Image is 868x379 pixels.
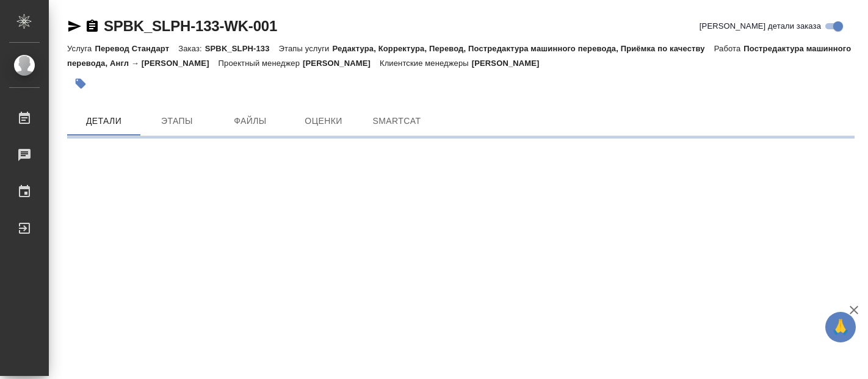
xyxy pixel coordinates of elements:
span: Детали [74,114,133,129]
p: Перевод Стандарт [95,44,178,53]
button: Скопировать ссылку для ЯМессенджера [67,19,82,34]
p: Редактура, Корректура, Перевод, Постредактура машинного перевода, Приёмка по качеству [332,44,714,53]
span: Оценки [294,114,353,129]
p: Клиентские менеджеры [380,59,472,68]
p: Работа [714,44,744,53]
p: Проектный менеджер [219,59,303,68]
span: Файлы [221,114,280,129]
a: SPBK_SLPH-133-WK-001 [104,18,277,34]
p: Услуга [67,44,95,53]
p: Заказ: [178,44,204,53]
span: 🙏 [830,314,851,340]
span: SmartCat [367,114,426,129]
p: SPBK_SLPH-133 [205,44,279,53]
p: [PERSON_NAME] [472,59,549,68]
p: Этапы услуги [279,44,333,53]
button: Добавить тэг [67,70,94,97]
p: [PERSON_NAME] [303,59,380,68]
button: 🙏 [825,312,856,342]
span: [PERSON_NAME] детали заказа [700,20,821,32]
button: Скопировать ссылку [85,19,99,34]
span: Этапы [148,114,206,129]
